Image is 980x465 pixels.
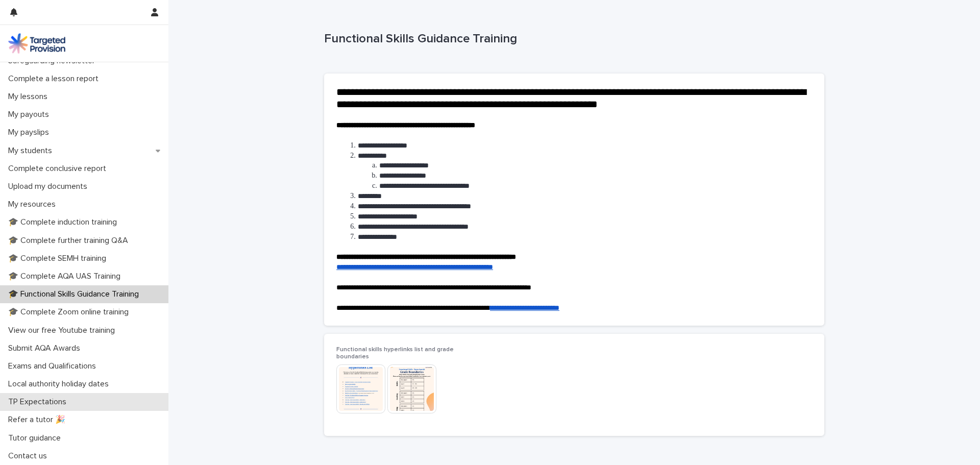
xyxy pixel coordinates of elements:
p: My payouts [4,110,57,119]
p: Functional Skills Guidance Training [324,32,820,46]
p: View our free Youtube training [4,326,123,335]
p: 🎓 Complete further training Q&A [4,236,136,246]
p: My payslips [4,128,57,137]
img: M5nRWzHhSzIhMunXDL62 [8,33,65,54]
p: Tutor guidance [4,433,69,443]
p: TP Expectations [4,397,75,407]
p: Complete a lesson report [4,74,107,84]
p: Contact us [4,451,55,461]
p: Local authority holiday dates [4,379,117,389]
p: 🎓 Complete SEMH training [4,254,114,263]
p: My lessons [4,92,56,102]
span: Functional skills hyperlinks list and grade boundaries [336,347,454,360]
p: 🎓 Complete induction training [4,217,125,227]
p: My resources [4,200,64,209]
p: Upload my documents [4,182,95,191]
p: 🎓 Complete AQA UAS Training [4,272,129,281]
p: Exams and Qualifications [4,361,104,371]
p: Refer a tutor 🎉 [4,415,73,425]
p: My students [4,146,60,156]
p: Submit AQA Awards [4,344,88,353]
p: 🎓 Complete Zoom online training [4,307,137,317]
p: Complete conclusive report [4,164,114,174]
p: 🎓 Functional Skills Guidance Training [4,289,147,299]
